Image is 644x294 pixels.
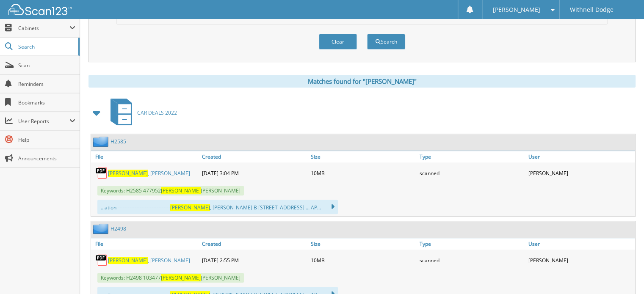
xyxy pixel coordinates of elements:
a: User [526,238,635,250]
a: H2498 [111,225,126,232]
span: [PERSON_NAME] [108,170,148,177]
div: 10MB [309,252,417,269]
div: [PERSON_NAME] [526,165,635,181]
img: folder2.png [93,136,111,147]
div: scanned [417,252,526,269]
span: Keywords: H2498 103477 [PERSON_NAME] [97,273,244,283]
iframe: Chat Widget [602,253,644,294]
span: Bookmarks [18,99,75,106]
span: [PERSON_NAME] [493,7,540,12]
a: File [91,151,200,162]
span: [PERSON_NAME] [161,274,201,281]
span: Keywords: H2585 477952 [PERSON_NAME] [97,186,244,195]
span: User Reports [18,118,69,125]
span: Cabinets [18,25,69,32]
a: Size [309,151,417,162]
a: Type [417,151,526,162]
div: 10MB [309,165,417,181]
img: PDF.png [95,167,108,179]
a: [PERSON_NAME], [PERSON_NAME] [108,257,190,264]
div: [PERSON_NAME] [526,252,635,269]
a: Size [309,238,417,250]
a: Created [200,238,309,250]
span: Announcements [18,155,75,162]
a: CAR DEALS 2022 [105,96,177,129]
a: H2585 [111,138,126,145]
img: PDF.png [95,254,108,267]
div: [DATE] 3:04 PM [200,165,309,181]
img: folder2.png [93,223,111,234]
a: User [526,151,635,162]
span: Help [18,136,75,143]
span: [PERSON_NAME] [108,257,148,264]
span: [PERSON_NAME] [161,187,201,194]
div: ...ation ------------------------------- , [PERSON_NAME] B [STREET_ADDRESS] ... AP... [97,200,338,214]
span: Scan [18,62,75,69]
div: [DATE] 2:55 PM [200,252,309,269]
button: Clear [319,34,357,49]
img: scan123-logo-white.svg [8,4,72,15]
span: CAR DEALS 2022 [137,109,177,116]
a: Created [200,151,309,162]
div: scanned [417,165,526,181]
a: File [91,238,200,250]
span: Reminders [18,80,75,88]
button: Search [367,34,405,49]
span: Search [18,43,74,50]
span: Withnell Dodge [570,7,614,12]
div: Matches found for "[PERSON_NAME]" [88,75,636,88]
a: Type [417,238,526,250]
a: [PERSON_NAME], [PERSON_NAME] [108,170,190,177]
span: [PERSON_NAME] [170,204,210,211]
